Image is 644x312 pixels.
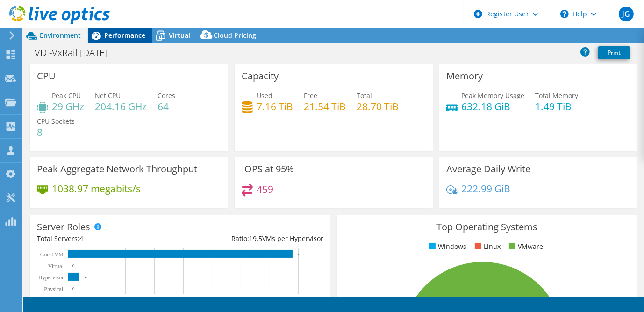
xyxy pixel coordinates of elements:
h3: CPU [37,71,56,81]
h4: 632.18 GiB [461,101,524,112]
li: Windows [427,241,466,252]
text: 78 [297,252,302,256]
h4: 204.16 GHz [95,101,147,112]
h3: Capacity [242,71,279,81]
text: 4 [85,275,87,279]
h4: 222.99 GiB [461,184,510,194]
text: 0 [72,286,75,291]
svg: \n [560,10,569,18]
h3: IOPS at 95% [242,164,294,174]
li: VMware [507,241,543,252]
span: Used [257,91,272,100]
h4: 7.16 TiB [257,101,293,112]
h4: 459 [257,184,273,194]
span: Performance [104,31,145,40]
h4: 21.54 TiB [304,101,346,112]
div: Total Servers: [37,234,180,244]
span: Peak CPU [52,91,81,100]
h4: 28.70 TiB [357,101,399,112]
span: Total [357,91,372,100]
span: Peak Memory Usage [461,91,524,100]
h3: Average Daily Write [446,164,530,174]
h4: 1038.97 megabits/s [52,184,141,194]
span: CPU Sockets [37,117,75,126]
text: Hypervisor [38,274,64,281]
span: Total Memory [535,91,578,100]
li: Linux [472,241,501,252]
text: 0 [72,263,75,268]
span: Net CPU [95,91,121,100]
h3: Peak Aggregate Network Throughput [37,164,197,174]
span: 4 [79,234,83,243]
h4: 64 [157,101,175,112]
span: 19.5 [249,234,262,243]
text: Guest VM [40,251,64,258]
h3: Top Operating Systems [344,222,630,232]
h3: Server Roles [37,222,90,232]
span: Virtual [169,31,190,40]
text: Physical [44,286,63,292]
h4: 29 GHz [52,101,84,112]
text: Virtual [48,263,64,269]
span: Cloud Pricing [214,31,256,40]
h4: 1.49 TiB [535,101,578,112]
span: Environment [40,31,81,40]
div: Ratio: VMs per Hypervisor [180,234,323,244]
h1: VDI-VxRail [DATE] [30,48,122,58]
a: Print [598,46,630,59]
h4: 8 [37,127,75,137]
span: JG [619,7,634,21]
span: Cores [157,91,175,100]
span: Free [304,91,317,100]
h3: Memory [446,71,483,81]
